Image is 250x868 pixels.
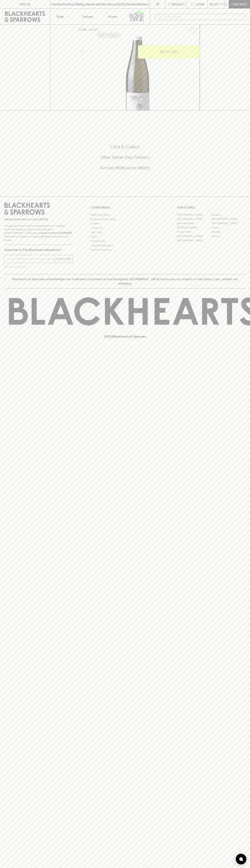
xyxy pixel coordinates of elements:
p: Checkout [231,2,247,6]
h5: Click & Collect [4,144,246,150]
a: Geelong [211,230,246,234]
h5: Uber Same-Day Delivery [4,154,246,160]
a: HOME [79,28,87,31]
a: Gift Cards [91,230,159,235]
p: Stores [108,14,117,19]
p: SUBSCRIBE [56,257,71,261]
button: ADD TO CART [138,45,200,59]
a: [GEOGRAPHIC_DATA] [177,234,211,238]
a: [GEOGRAPHIC_DATA] [211,221,246,225]
button: SUBSCRIBE [55,255,73,263]
p: OTHER AREAS [91,205,159,210]
div: Call to action block [4,130,246,189]
p: Login [195,2,204,6]
p: We will never spam you [4,265,73,268]
a: Terms & Conditions [91,248,159,252]
input: e.g. jane@blackheartsandsparrows.com.au [7,256,55,262]
a: [PERSON_NAME] [177,225,211,230]
button: Add to wishlist [188,26,198,35]
p: ADD TO CART [159,50,179,54]
a: Prahran [211,234,246,238]
a: Shipping Information [91,243,159,248]
p: FIND US [19,2,31,6]
img: 38613.png [76,37,200,110]
h5: Across Melbourne Metro [4,165,246,171]
p: Sibling owned and run since [DATE] [4,218,73,221]
p: Wishlist [172,2,185,6]
a: Bottle Drop FAQ's [91,213,159,217]
a: [GEOGRAPHIC_DATA] [211,217,246,221]
p: Tastings [82,14,93,19]
p: Shop [56,14,64,19]
a: Brunswick West [177,221,211,225]
a: Careers [91,221,159,226]
p: $0.00 [210,2,218,6]
a: Fitzroy North [177,230,211,234]
img: bubble-icon [239,857,243,861]
a: Business & Bulk Gifting [91,217,159,221]
p: Subscribe to The Blackhearts Newsletter [4,248,73,252]
a: Privacy Policy [91,239,159,243]
a: [GEOGRAPHIC_DATA] [177,238,211,243]
p: 0 [224,3,226,5]
a: SHOP [90,28,97,31]
a: Braddon [211,213,246,217]
p: It is against the law to sell or supply alcohol to, or to obtain alcohol on behalf of a person un... [4,224,73,242]
a: [GEOGRAPHIC_DATA] [177,213,211,217]
a: Contact Us [91,226,159,230]
input: Try "Pinot noir" [163,14,243,20]
p: Blackhearts & Sparrows acknowledges the traditional Custodians of land throughout [GEOGRAPHIC_DAT... [7,277,243,286]
a: Tastings [75,9,100,24]
a: Stores [100,9,125,24]
a: FAQ's [91,235,159,239]
button: Add to wishlist [97,33,121,38]
a: [GEOGRAPHIC_DATA] [177,217,211,221]
a: Fitzroy [211,225,246,230]
p: OUR STORES [177,205,246,210]
strong: Liquor License #32064953 [39,231,72,234]
button: Shop [50,9,75,24]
